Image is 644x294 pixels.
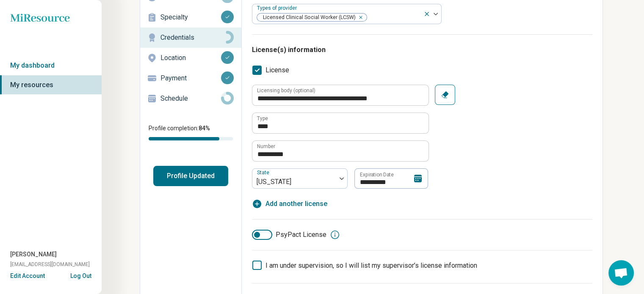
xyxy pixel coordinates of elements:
[257,14,358,22] span: Licensed Clinical Social Worker (LCSW)
[160,53,221,63] p: Location
[160,93,221,104] p: Schedule
[252,230,326,240] label: PsyPact License
[140,48,241,68] a: Location
[10,261,90,268] span: [EMAIL_ADDRESS][DOMAIN_NAME]
[265,199,327,209] span: Add another license
[140,119,241,146] div: Profile completion:
[199,125,210,132] span: 84 %
[257,88,315,93] label: Licensing body (optional)
[153,166,228,186] button: Profile Updated
[10,250,57,259] span: [PERSON_NAME]
[140,27,241,48] a: Credentials
[140,68,241,88] a: Payment
[265,261,477,269] span: I am under supervision, so I will list my supervisor’s license information
[265,65,289,75] span: License
[257,144,275,149] label: Number
[252,199,327,209] button: Add another license
[160,12,221,22] p: Specialty
[149,137,233,140] div: Profile completion
[140,88,241,109] a: Schedule
[140,7,241,27] a: Specialty
[608,260,634,286] a: Open chat
[257,116,268,121] label: Type
[160,33,221,43] p: Credentials
[70,272,91,278] button: Log Out
[160,73,221,83] p: Payment
[10,272,45,280] button: Edit Account
[257,5,299,11] label: Types of provider
[252,113,428,133] input: credential.licenses.0.name
[257,170,271,176] label: State
[252,45,592,55] h3: License(s) information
